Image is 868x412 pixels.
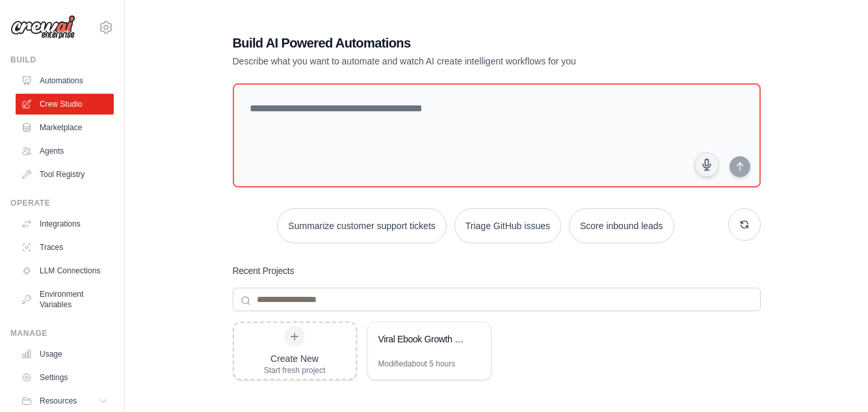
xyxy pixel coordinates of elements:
a: Marketplace [16,117,114,138]
a: Traces [16,237,114,258]
a: Settings [16,367,114,388]
span: Resources [40,396,77,406]
div: Create New [264,352,326,365]
div: Viral Ebook Growth Engine [378,333,467,346]
button: Resources [16,391,114,411]
div: Operate [10,198,114,208]
div: Manage [10,328,114,338]
div: Start fresh project [264,365,326,376]
button: Summarize customer support tickets [277,208,446,243]
button: Get new suggestions [728,208,761,241]
a: Integrations [16,213,114,234]
p: Describe what you want to automate and watch AI create intelligent workflows for you [233,55,670,68]
h3: Recent Projects [233,264,295,277]
a: Usage [16,344,114,364]
div: Modified about 5 hours [378,359,456,369]
a: Automations [16,70,114,91]
button: Triage GitHub issues [454,208,561,243]
button: Score inbound leads [569,208,674,243]
button: Click to speak your automation idea [694,152,719,177]
a: Tool Registry [16,164,114,185]
a: Crew Studio [16,94,114,115]
a: Agents [16,141,114,161]
h1: Build AI Powered Automations [233,34,670,52]
img: Logo [10,15,75,40]
a: LLM Connections [16,260,114,281]
div: Build [10,55,114,65]
a: Environment Variables [16,284,114,315]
